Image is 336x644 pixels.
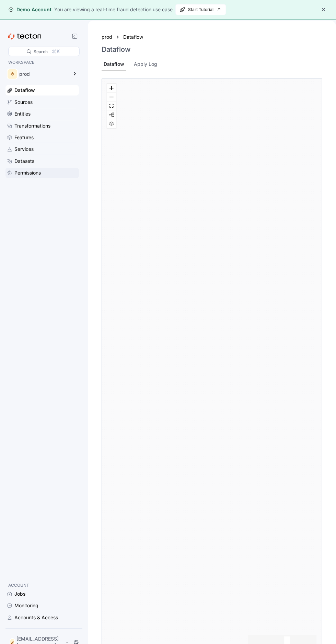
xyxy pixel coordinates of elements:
[14,591,25,598] div: Jobs
[14,86,35,94] div: Dataflow
[5,156,79,166] a: Datasets
[102,33,112,41] a: prod
[14,145,34,153] div: Services
[14,169,41,177] div: Permissions
[5,109,79,119] a: Entities
[5,613,79,623] a: Accounts & Access
[14,134,34,141] div: Features
[54,6,173,13] div: You are viewing a real-time fraud detection use case
[14,157,34,165] div: Datasets
[8,582,76,589] p: ACCOUNT
[8,47,80,56] div: Search⌘K
[5,168,79,178] a: Permissions
[5,85,79,95] a: Dataflow
[14,98,33,106] div: Sources
[104,60,124,68] div: Dataflow
[8,59,76,66] p: WORKSPACE
[14,602,38,610] div: Monitoring
[5,144,79,154] a: Services
[107,102,116,110] button: fit view
[180,4,222,15] span: Start Tutorial
[14,614,58,622] div: Accounts & Access
[19,72,68,76] div: prod
[107,93,116,102] button: zoom out
[5,97,79,107] a: Sources
[5,601,79,611] a: Monitoring
[52,48,60,55] div: ⌘K
[102,45,131,53] h3: Dataflow
[5,589,79,599] a: Jobs
[14,122,50,130] div: Transformations
[14,110,31,118] div: Entities
[175,4,226,15] button: Start Tutorial
[107,84,116,128] div: React Flow controls
[34,48,48,55] div: Search
[5,132,79,143] a: Features
[134,60,157,68] div: Apply Log
[123,33,147,41] a: Dataflow
[107,84,116,93] button: zoom in
[8,6,51,13] div: Demo Account
[5,121,79,131] a: Transformations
